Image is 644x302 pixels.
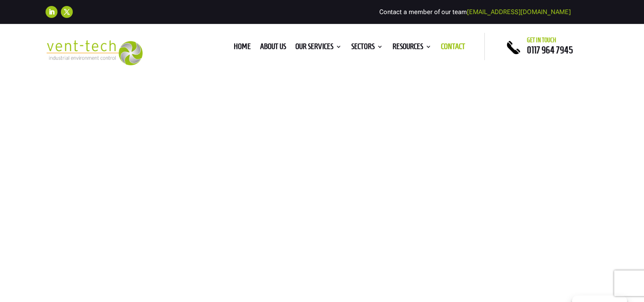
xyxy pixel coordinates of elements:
a: Follow on X [61,6,73,18]
a: Follow on LinkedIn [46,6,57,18]
a: About us [260,44,286,53]
a: Our Services [295,44,342,53]
a: Contact [441,44,465,53]
span: Contact a member of our team [379,8,571,16]
a: [EMAIL_ADDRESS][DOMAIN_NAME] [467,8,571,16]
a: 0117 964 7945 [527,45,573,55]
a: Sectors [351,44,383,53]
a: Resources [392,44,432,53]
span: Get in touch [527,37,556,44]
a: Home [234,44,251,53]
img: 2023-09-27T08_35_16.549ZVENT-TECH---Clear-background [46,40,143,65]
